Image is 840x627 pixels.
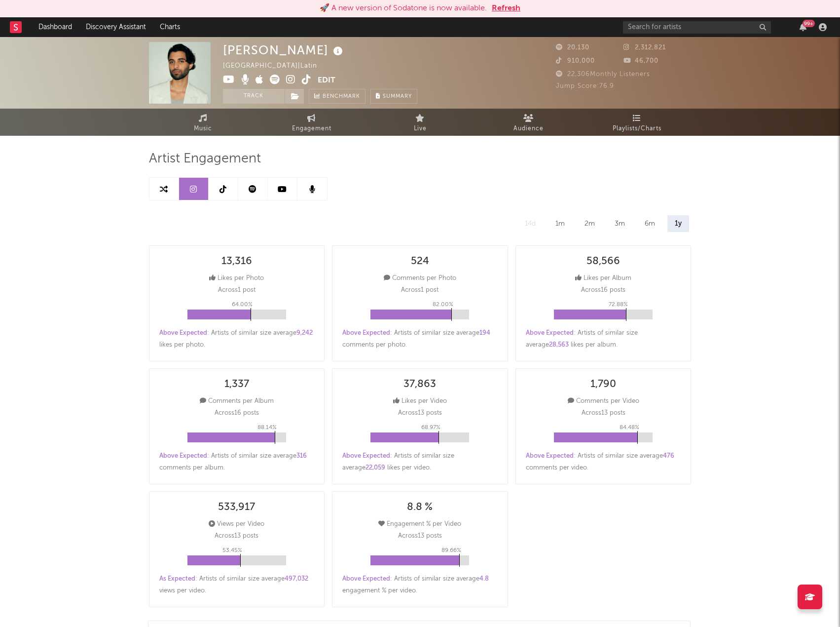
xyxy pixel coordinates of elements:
span: 194 [479,330,490,336]
div: 58,566 [586,256,620,268]
a: Playlists/Charts [583,109,692,136]
span: Above Expected [342,576,390,582]
button: 99+ [800,23,806,31]
span: 4.8 [479,576,489,582]
input: Search for artists [623,21,771,34]
div: : Artists of similar size average comments per video . [526,450,681,474]
span: Benchmark [323,91,360,103]
p: 72.88 % [609,299,628,311]
a: Audience [475,109,583,136]
span: Above Expected [159,453,207,459]
span: 316 [296,453,307,459]
div: 1,337 [224,379,249,391]
div: 3m [607,215,632,232]
span: 910,000 [556,58,595,64]
div: : Artists of similar size average likes per photo . [159,327,315,351]
span: 22,306 Monthly Listeners [556,71,650,78]
span: Live [414,123,427,135]
p: Across 16 posts [215,407,259,419]
span: Music [194,123,212,135]
div: 6m [637,215,662,232]
p: Across 1 post [401,284,438,296]
p: Across 13 posts [582,407,625,419]
span: Above Expected [342,453,390,459]
p: 82.00 % [433,299,453,311]
span: Above Expected [342,330,390,336]
span: 497,032 [285,576,308,582]
span: Audience [513,123,544,135]
p: Across 13 posts [398,407,442,419]
div: [PERSON_NAME] [223,42,345,58]
div: 14d [517,215,543,232]
div: 37,863 [403,379,436,391]
div: 13,316 [221,256,252,268]
p: Across 13 posts [215,530,258,542]
button: Track [223,89,285,104]
p: 84.48 % [620,422,639,433]
div: : Artists of similar size average views per video . [159,573,315,597]
span: As Expected [159,576,195,582]
span: Engagement [292,123,331,135]
div: : Artists of similar size average comments per album . [159,450,315,474]
span: Playlists/Charts [613,123,661,135]
p: 68.97 % [421,422,440,433]
div: 2m [577,215,602,232]
div: Views per Video [209,518,264,530]
span: 46,700 [623,58,658,64]
button: Summary [370,89,417,104]
p: 53.45 % [222,545,242,556]
div: Likes per Album [575,273,631,284]
div: Likes per Photo [209,273,264,284]
span: Artist Engagement [149,153,261,165]
p: Across 16 posts [581,284,625,296]
p: Across 13 posts [398,530,442,542]
span: Above Expected [159,330,207,336]
div: : Artists of similar size average engagement % per video . [342,573,498,597]
a: Live [366,109,475,136]
a: Music [149,109,257,136]
span: Jump Score: 76.9 [556,83,614,89]
div: Comments per Photo [384,273,456,284]
div: 524 [411,256,429,268]
button: Edit [318,75,335,87]
span: 2,312,821 [623,44,666,51]
div: Comments per Video [568,395,639,407]
button: Refresh [492,2,520,14]
a: Benchmark [309,89,365,104]
div: [GEOGRAPHIC_DATA] | Latin [223,60,329,72]
p: 88.14 % [257,422,277,433]
div: 99 + [803,20,815,27]
div: Comments per Album [200,395,274,407]
div: : Artists of similar size average comments per photo . [342,327,498,351]
span: Above Expected [526,330,574,336]
a: Charts [153,17,187,37]
div: 1m [548,215,572,232]
div: 1y [667,215,689,232]
span: 9,242 [296,330,313,336]
p: 64.00 % [232,299,253,311]
span: Above Expected [526,453,574,459]
span: 22,059 [365,465,385,471]
div: 8.8 % [407,502,433,513]
div: 533,917 [218,502,255,513]
span: Summary [383,94,412,99]
div: Engagement % per Video [378,518,461,530]
span: 28,563 [549,342,569,348]
div: : Artists of similar size average likes per album . [526,327,681,351]
a: Dashboard [32,17,79,37]
span: 20,130 [556,44,589,51]
a: Discovery Assistant [79,17,153,37]
div: : Artists of similar size average likes per video . [342,450,498,474]
div: 🚀 A new version of Sodatone is now available. [320,2,487,14]
div: 1,790 [590,379,616,391]
div: Likes per Video [393,395,447,407]
span: 476 [663,453,674,459]
p: Across 1 post [218,284,256,296]
a: Engagement [257,109,366,136]
p: 89.66 % [441,545,461,556]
